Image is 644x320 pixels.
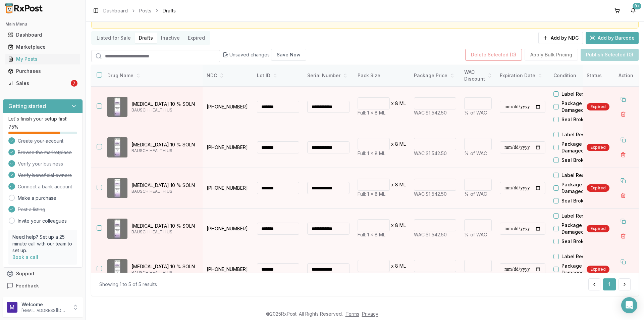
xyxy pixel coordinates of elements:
button: Sales7 [3,78,83,89]
div: Showing 1 to 5 of 5 results [99,281,157,288]
label: Package Damaged [561,222,600,235]
p: [PHONE_NUMBER] [207,185,249,191]
span: % of WAC [464,272,487,278]
a: Privacy [362,311,378,317]
label: Seal Broken [561,238,590,245]
span: WAC: $1,542.50 [414,272,447,278]
img: User avatar [7,302,17,313]
span: WAC: $1,542.50 [414,232,447,237]
label: Package Damaged [561,181,600,195]
p: BAUSCH HEALTH US [131,270,197,275]
img: Jublia 10 % SOLN [107,178,127,198]
p: 8 [395,181,398,188]
span: Full: 1 x 8 ML [358,232,385,237]
div: 9+ [633,3,641,9]
span: % of WAC [464,150,487,156]
button: My Posts [3,54,83,64]
div: Expired [587,144,609,151]
p: x [391,263,394,269]
label: Seal Broken [561,157,590,164]
h2: Main Menu [5,21,80,27]
label: Package Damaged [561,100,600,113]
a: Terms [345,311,359,317]
a: Dashboard [5,29,80,41]
button: 1 [603,278,616,290]
p: ML [399,263,406,269]
p: [MEDICAL_DATA] 10 % SOLN [131,263,197,270]
label: Label Residue [561,91,595,97]
span: Create your account [18,138,63,144]
th: Action [613,65,639,87]
img: Jublia 10 % SOLN [107,259,127,279]
p: BAUSCH HEALTH US [131,107,197,113]
span: Full: 1 x 8 ML [358,110,385,116]
p: ML [399,141,406,147]
button: Dashboard [3,30,83,40]
button: Add by Barcode [586,32,639,44]
span: 75 % [8,124,18,130]
div: Expired [587,184,609,192]
div: Sales [8,80,69,87]
th: Pack Size [354,65,410,87]
div: Package Price [414,72,456,79]
label: Package Damaged [561,141,600,154]
p: x [391,100,394,107]
button: Save Now [271,49,306,61]
button: Listed for Sale [93,33,135,43]
p: Welcome [21,301,68,308]
div: Dashboard [8,32,77,38]
div: WAC Discount [464,69,492,82]
div: Expiration Date [500,72,545,79]
a: Invite your colleagues [18,218,67,224]
a: My Posts [5,53,80,65]
p: [PHONE_NUMBER] [207,225,249,232]
button: Support [3,268,83,280]
div: Expired [587,103,609,110]
label: Label Residue [561,172,595,179]
p: x [391,181,394,188]
p: [MEDICAL_DATA] 10 % SOLN [131,141,197,148]
label: Seal Broken [561,197,590,204]
button: Duplicate [617,134,629,146]
button: Duplicate [617,256,629,268]
span: Browse the marketplace [18,149,72,156]
button: Delete [617,271,629,283]
p: [PHONE_NUMBER] [207,144,249,151]
span: Connect a bank account [18,183,72,190]
div: 7 [71,80,77,87]
p: x [391,141,394,147]
a: Purchases [5,65,80,77]
p: ML [399,222,406,229]
p: [MEDICAL_DATA] 10 % SOLN [131,223,197,229]
button: Feedback [3,280,83,292]
p: [MEDICAL_DATA] 10 % SOLN [131,182,197,189]
p: 8 [395,141,398,147]
p: ML [399,100,406,107]
p: BAUSCH HEALTH US [131,148,197,153]
label: Label Residue [561,253,595,260]
div: Serial Number [307,72,350,79]
label: Seal Broken [561,116,590,123]
div: NDC [207,72,249,79]
span: % of WAC [464,110,487,116]
div: Drug Name [107,72,197,79]
img: RxPost Logo [3,3,46,13]
div: Lot ID [257,72,299,79]
div: Open Intercom Messenger [621,297,637,313]
span: % of WAC [464,232,487,237]
img: Jublia 10 % SOLN [107,97,127,117]
p: Let's finish your setup first! [8,116,77,122]
p: [EMAIL_ADDRESS][DOMAIN_NAME] [21,308,68,313]
span: Drafts [163,7,176,14]
span: Verify your business [18,161,63,167]
h3: Getting started [8,102,46,110]
p: ML [399,181,406,188]
div: Unsaved changes [223,49,306,61]
span: Verify beneficial owners [18,172,72,179]
img: Jublia 10 % SOLN [107,137,127,157]
label: Package Damaged [561,263,600,276]
span: Full: 1 x 8 ML [358,272,385,278]
p: [MEDICAL_DATA] 10 % SOLN [131,101,197,107]
img: Jublia 10 % SOLN [107,219,127,239]
p: [PHONE_NUMBER] [207,266,249,273]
